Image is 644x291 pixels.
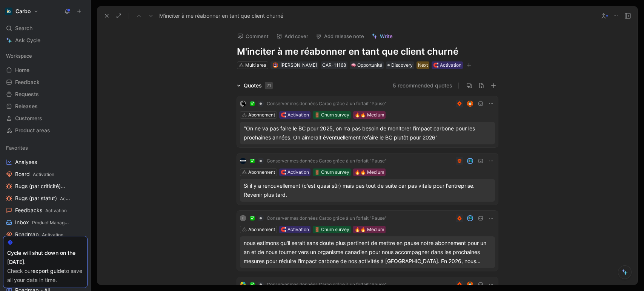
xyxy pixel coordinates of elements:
[351,61,382,69] div: Opportunité
[45,208,67,213] span: Activation
[350,61,384,69] div: 🧠Opportunité
[391,61,413,69] span: Discovery
[368,31,396,41] button: Write
[250,159,255,163] img: ✅
[3,101,88,112] a: Releases
[15,36,40,45] span: Ask Cycle
[15,219,70,227] span: Inbox
[240,215,246,221] div: E
[5,8,12,15] img: Carbo
[281,226,309,233] div: 🧲 Activation
[3,64,88,76] a: Home
[3,217,88,228] a: InboxProduct Management
[244,81,273,90] div: Quotes
[467,159,472,164] img: avatar
[386,61,414,69] div: Discovery
[3,77,88,88] a: Feedback
[244,124,491,142] div: "On ne va pas faire le BC pour 2025, on n’a pas besoin de monitorer l’impact carbone pour les pro...
[240,101,246,107] img: logo
[15,158,37,166] span: Analyses
[3,193,88,204] a: Bugs (par statut)Activation
[247,214,389,223] button: ✅Conserver mes données Carbo grâce à un forfait "Pause"
[273,31,312,41] button: Add cover
[322,61,346,69] div: CAR-11168
[15,8,31,15] h1: Carbo
[3,35,88,46] a: Ask Cycle
[314,111,349,119] div: 🚪 Churn survey
[247,99,389,108] button: ✅Conserver mes données Carbo grâce à un forfait "Pause"
[15,78,40,86] span: Feedback
[240,158,246,164] img: logo
[15,90,39,98] span: Requests
[274,63,278,67] img: avatar
[351,63,356,67] img: 🧠
[467,282,472,287] img: avatar
[32,220,78,225] span: Product Management
[3,156,88,168] a: Analyses
[3,205,88,216] a: FeedbacksActivation
[15,66,29,74] span: Home
[245,61,266,69] div: Multi area
[15,115,42,122] span: Customers
[355,168,384,176] div: 🔥🔥 Medium
[7,248,83,266] div: Cycle will shut down on the [DATE].
[250,101,255,106] img: ✅
[6,144,28,152] span: Favorites
[3,168,88,180] a: BoardActivation
[15,207,67,214] span: Feedbacks
[267,282,387,288] span: Conserver mes données Carbo grâce à un forfait "Pause"
[237,46,498,58] h1: M'inciter à me réabonner en tant que client churné
[15,103,38,110] span: Releases
[267,215,387,221] span: Conserver mes données Carbo grâce à un forfait "Pause"
[3,142,88,153] div: Favorites
[265,82,273,89] div: 21
[267,101,387,107] span: Conserver mes données Carbo grâce à un forfait "Pause"
[248,226,275,233] div: Abonnement
[244,239,491,266] div: nous estimons qu'il serait sans doute plus pertinent de mettre en pause notre abonnement pour un ...
[467,216,472,221] img: avatar
[15,127,50,134] span: Product areas
[312,31,367,41] button: Add release note
[418,61,428,69] div: Next
[314,168,349,176] div: 🚪 Churn survey
[250,282,255,287] img: ✅
[3,125,88,136] a: Product areas
[60,196,81,201] span: Activation
[244,181,491,199] div: Si il y a renouvellement (c'est quasi sûr) mais pas tout de suite car pas vitale pour l'entrepris...
[15,231,63,239] span: Roadmap
[250,216,255,221] img: ✅
[355,111,384,119] div: 🔥🔥 Medium
[33,172,54,177] span: Activation
[234,31,272,41] button: Comment
[267,158,387,164] span: Conserver mes données Carbo grâce à un forfait "Pause"
[3,50,88,61] div: Workspace
[15,182,71,190] span: Bugs (par criticité)
[7,266,83,285] div: Check our to save all your data in time.
[393,81,452,90] button: 5 recommended quotes
[248,168,275,176] div: Abonnement
[380,33,393,40] span: Write
[32,268,64,274] a: export guide
[247,156,389,165] button: ✅Conserver mes données Carbo grâce à un forfait "Pause"
[433,61,461,69] div: 🧲 Activation
[3,6,40,17] button: CarboCarbo
[240,282,246,288] img: logo
[355,226,384,233] div: 🔥🔥 Medium
[159,11,283,20] span: M'inciter à me réabonner en tant que client churné
[3,23,88,34] div: Search
[280,62,317,68] span: [PERSON_NAME]
[15,24,32,33] span: Search
[248,111,275,119] div: Abonnement
[281,168,309,176] div: 🧲 Activation
[15,170,54,178] span: Board
[467,101,472,106] img: avatar
[15,195,71,202] span: Bugs (par statut)
[42,232,63,237] span: Activation
[3,89,88,100] a: Requests
[247,280,389,289] button: ✅Conserver mes données Carbo grâce à un forfait "Pause"
[3,113,88,124] a: Customers
[3,181,88,192] a: Bugs (par criticité)Activation
[3,229,88,240] a: RoadmapActivation
[6,52,32,60] span: Workspace
[281,111,309,119] div: 🧲 Activation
